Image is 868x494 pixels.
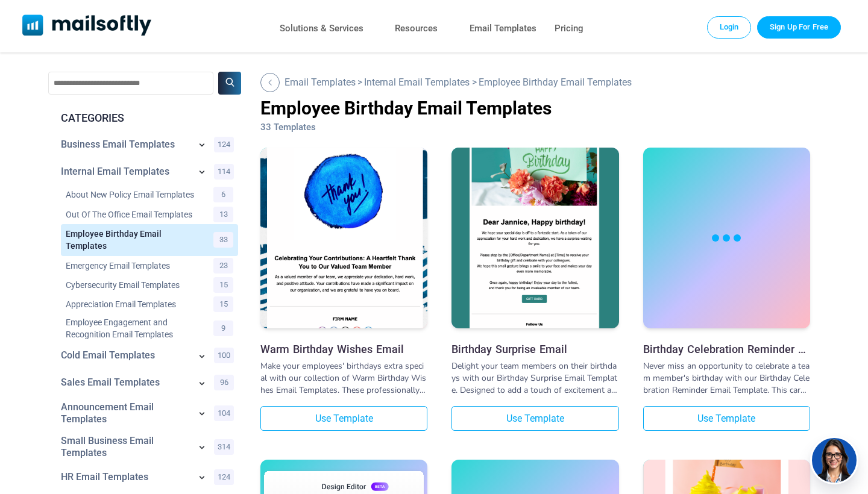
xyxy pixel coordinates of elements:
a: Show subcategories for Internal Email Templates [196,166,208,180]
img: Warm Birthday Wishes Email [260,114,427,362]
div: Never miss an opportunity to celebrate a team member's birthday with our Birthday Celebration Rem... [643,360,810,396]
a: Mailsoftly [22,14,152,38]
a: Category [61,401,190,425]
a: Login [707,16,752,38]
a: Category [66,228,198,252]
a: Category [61,139,190,151]
a: Use Template [260,406,427,431]
a: Trial [757,16,841,38]
a: Category [61,377,190,389]
a: Category [66,279,198,291]
a: Resources [395,20,438,37]
a: Category [66,260,198,272]
a: Category [61,435,190,459]
a: Birthday Surprise Email [451,148,618,331]
a: Category [66,208,198,220]
a: Pricing [555,20,583,37]
a: Category [61,166,190,178]
a: Show subcategories for Cold Email Templates [196,350,208,364]
a: Show subcategories for Sales Email Templates [196,377,208,392]
a: Category [61,349,190,361]
a: Go Back [285,77,356,88]
a: Go Back [364,77,470,88]
a: Show subcategories for Small Business Email Templates [196,441,208,455]
a: Show subcategories for HR Email Templates [196,471,208,486]
a: Category [66,189,198,201]
a: Warm Birthday Wishes Email [260,343,427,355]
a: Show subcategories for Announcement Email Templates [196,407,208,422]
img: Mailsoftly Logo [22,14,152,36]
a: Category [61,471,190,483]
a: Category [66,298,198,310]
a: Solutions & Services [280,20,363,37]
a: Birthday Celebration Reminder Email [643,148,810,331]
a: Use Template [643,406,810,431]
a: Birthday Celebration Reminder Email [643,343,810,355]
span: 33 Templates [260,122,316,133]
img: agent [810,438,858,483]
h1: Employee Birthday Email Templates [260,98,810,119]
a: Show subcategories for Business Email Templates [196,139,208,153]
div: > > [260,72,810,93]
a: Category [66,316,198,340]
div: Make your employees' birthdays extra special with our collection of Warm Birthday Wishes Email Te... [260,360,427,396]
a: Warm Birthday Wishes Email [260,148,427,331]
a: Use Template [451,406,618,431]
a: Go Back [260,73,283,92]
img: Search [225,78,234,87]
img: Birthday Surprise Email [451,108,618,367]
a: Birthday Surprise Email [451,343,618,355]
img: Back [267,80,273,86]
div: CATEGORIES [51,110,238,126]
a: Email Templates [470,20,536,37]
div: Delight your team members on their birthdays with our Birthday Surprise Email Template. Designed ... [451,360,618,396]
